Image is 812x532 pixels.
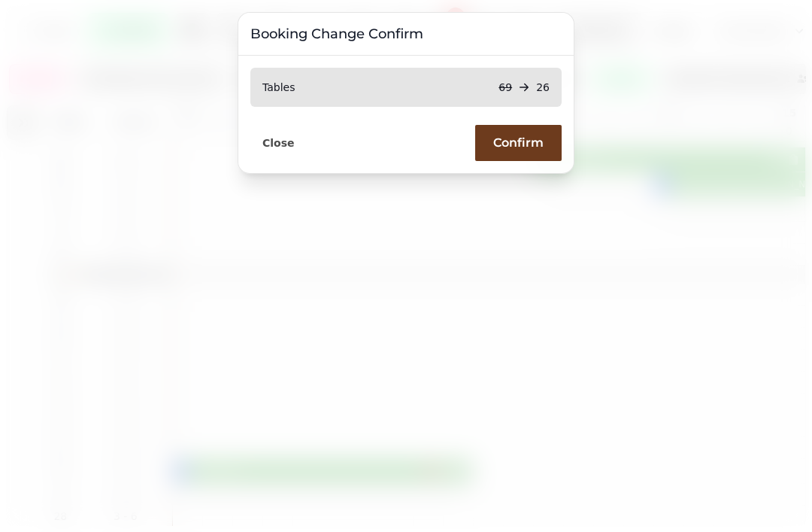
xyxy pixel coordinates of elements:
p: 69 [498,80,512,95]
button: Confirm [475,125,562,161]
p: 26 [536,80,550,95]
span: Close [262,138,295,148]
h3: Booking Change Confirm [250,25,562,43]
span: Confirm [493,137,544,149]
p: Tables [262,80,295,95]
button: Close [250,133,307,153]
